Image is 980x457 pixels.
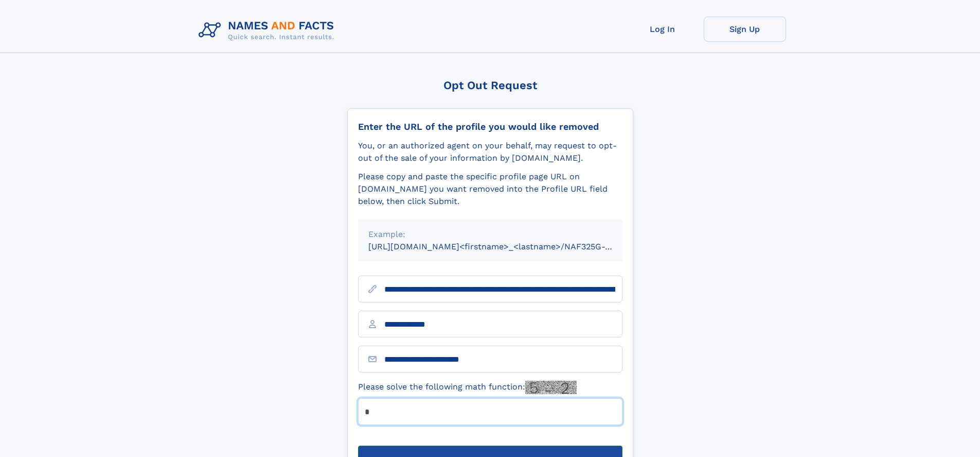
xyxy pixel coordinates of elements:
[358,140,622,164] div: You, or an authorized agent on your behalf, may request to opt-out of the sale of your informatio...
[194,16,343,44] img: Logo Names and Facts
[358,121,622,132] div: Enter the URL of the profile you would like removed
[621,16,704,42] a: Log In
[347,79,633,92] div: Opt Out Request
[368,228,612,241] div: Example:
[358,381,577,394] label: Please solve the following math function:
[358,171,622,208] div: Please copy and paste the specific profile page URL on [DOMAIN_NAME] you want removed into the Pr...
[704,16,786,42] a: Sign Up
[368,242,642,251] small: [URL][DOMAIN_NAME]<firstname>_<lastname>/NAF325G-xxxxxxxx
